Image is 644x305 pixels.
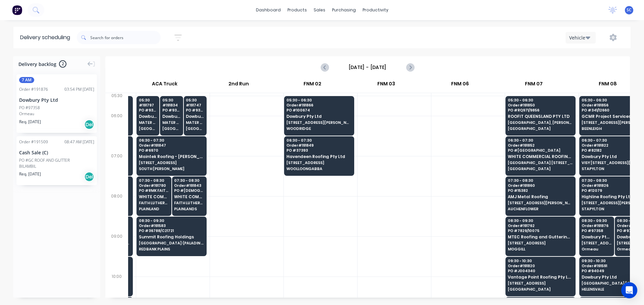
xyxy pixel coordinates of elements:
[508,121,573,125] span: [GEOGRAPHIC_DATA], [PERSON_NAME]
[508,224,573,228] span: Order # 191762
[508,167,573,171] span: [GEOGRAPHIC_DATA]
[508,183,573,187] span: Order # 191860
[139,219,204,223] span: 08:30 - 09:30
[18,61,56,68] span: Delivery backlog
[508,275,573,279] span: Vantage Point Roofing Pty Ltd
[508,207,573,211] span: AUCHENFLOWER
[139,207,169,211] span: PLAINLAND
[569,34,589,41] div: Vehicle
[19,163,94,169] div: BILAMBIL
[19,86,48,92] div: Order # 191876
[139,138,204,142] span: 06:30 - 07:30
[162,127,181,131] span: [GEOGRAPHIC_DATA]
[139,201,169,205] span: FAITH LUTHERAN COLLEGE [STREET_ADDRESS]
[84,120,94,130] div: Del
[105,232,128,273] div: 09:00
[12,5,22,15] img: Factory
[508,201,573,205] span: [STREET_ADDRESS][PERSON_NAME]
[621,282,637,298] div: Open Intercom Messenger
[139,235,204,239] span: Summit Roofing Holdings
[276,78,349,93] div: FNM 02
[19,96,94,103] div: Dowbury Pty Ltd
[186,121,204,125] span: MATER HOSPITAL MERCY AV
[508,287,573,291] span: [GEOGRAPHIC_DATA]
[139,247,204,251] span: REDBANK PLAINS
[508,188,573,193] span: PO # 15382
[423,78,497,93] div: FNM 06
[310,5,329,15] div: sales
[139,98,157,102] span: 05:30
[582,235,611,239] span: Dowbury Pty Ltd
[64,86,94,92] div: 03:54 PM [DATE]
[508,247,573,251] span: MOGGILL
[582,229,611,233] span: PO # 97358
[286,114,352,119] span: Dowbury Pty Ltd
[174,188,204,193] span: PO # [DEMOGRAPHIC_DATA]
[582,241,611,245] span: [STREET_ADDRESS]
[508,98,573,102] span: 05:30 - 06:30
[174,201,204,205] span: FAITH LUTHERAN COLLEGE 5 FAITH AV
[139,114,157,119] span: Dowbury Pty Ltd
[174,183,204,187] span: Order # 191843
[139,121,157,125] span: MATER HOSPITAL MERCY AV
[286,143,352,147] span: Order # 191849
[286,98,352,102] span: 05:30 - 06:30
[139,229,204,233] span: PO # 36788/C21721
[508,108,573,112] span: PO # RQ971/9856
[139,143,204,147] span: Order # 191847
[508,229,573,233] span: PO # 7829/10075
[508,127,573,131] span: [GEOGRAPHIC_DATA]
[497,78,571,93] div: FNM 07
[329,5,359,15] div: purchasing
[139,148,204,152] span: PO # 6970
[508,114,573,119] span: ROOFIT QUEENSLAND PTY LTD
[174,195,204,199] span: WHITE COMMERCIAL ROOFING PTY LTD
[508,148,573,152] span: PO # [GEOGRAPHIC_DATA]
[64,139,94,145] div: 08:47 AM [DATE]
[508,241,573,245] span: [STREET_ADDRESS]
[105,92,128,112] div: 05:30
[508,103,573,107] span: Order # 191850
[139,167,204,171] span: SOUTH [PERSON_NAME]
[582,219,611,223] span: 08:30 - 09:30
[508,195,573,199] span: AMJ Metal Roofing
[508,138,573,142] span: 06:30 - 07:30
[174,178,204,182] span: 07:30 - 08:30
[162,121,181,125] span: MATER HOSPITAL MERCY AV
[286,167,352,171] span: WOOLLOONGABBA
[186,127,204,131] span: [GEOGRAPHIC_DATA]
[19,77,34,83] span: 7 AM
[286,138,352,142] span: 06:30 - 07:30
[139,154,204,159] span: Maintek Roofing - [PERSON_NAME]
[508,264,573,268] span: Order # 191820
[19,105,40,111] div: PO #97358
[286,161,352,165] span: [STREET_ADDRESS]
[286,103,352,107] span: Order # 191866
[359,5,392,15] div: productivity
[139,178,169,182] span: 07:30 - 08:30
[19,149,94,156] div: Cash Sale (C)
[128,78,202,93] div: ACA Truck
[139,108,157,112] span: PO # 93628
[508,154,573,159] span: WHITE COMMERCIAL ROOFING PTY LTD
[19,119,41,125] span: Req. [DATE]
[139,127,157,131] span: [GEOGRAPHIC_DATA]
[139,183,169,187] span: Order # 191780
[508,219,573,223] span: 08:30 - 09:30
[508,259,573,263] span: 09:30 - 10:30
[582,224,611,228] span: Order # 191876
[284,5,310,15] div: products
[19,111,94,117] div: Ormeau
[566,32,596,44] button: Vehicle
[508,161,573,165] span: [GEOGRAPHIC_DATA] [STREET_ADDRESS][PERSON_NAME] (GATE 3 - UHF 33)
[19,157,70,163] div: PO #GC ROOF AND GUTTER
[350,78,423,93] div: FNM 03
[508,178,573,182] span: 07:30 - 08:30
[286,154,352,159] span: Havendeen Roofing Pty Ltd
[508,235,573,239] span: MTEC Roofing and Guttering Pty Ltd
[84,172,94,182] div: Del
[139,188,169,193] span: PO # RMK FAITH [DEMOGRAPHIC_DATA] EXTRA
[286,108,352,112] span: PO # 100674
[186,103,204,107] span: # 191747
[627,7,632,13] span: SC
